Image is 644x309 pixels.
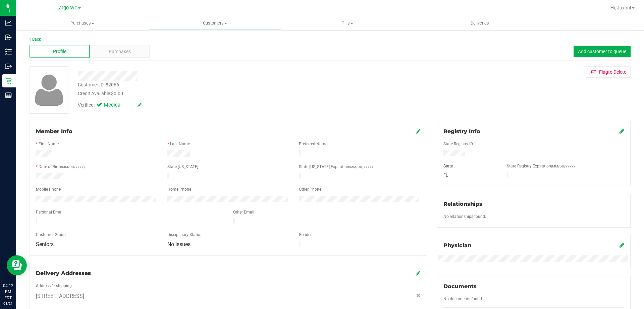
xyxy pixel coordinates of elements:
inline-svg: Inbound [5,34,12,41]
span: Seniors [36,241,54,247]
iframe: Resource center [7,255,27,275]
a: Tills [281,16,414,30]
a: Customers [149,16,281,30]
label: Home Phone [167,186,191,192]
span: Documents [443,283,477,289]
inline-svg: Retail [5,77,12,84]
span: Add customer to queue [578,49,626,54]
span: [STREET_ADDRESS] [36,292,84,300]
button: Add customer to queue [574,46,631,57]
span: Largo WC [56,5,77,11]
span: Purchases [16,20,149,26]
span: $0.00 [111,91,123,96]
div: State [438,163,502,169]
div: FL [438,172,502,178]
label: Other Phone [299,186,321,192]
a: Purchases [16,16,149,30]
label: First Name [39,141,59,147]
span: Profile [53,48,66,55]
span: Member Info [36,128,72,134]
label: Other Email [233,209,254,215]
label: Last Name [170,141,190,147]
span: Medical [104,102,131,109]
div: Customer ID: 82066 [78,81,119,88]
span: Relationships [443,201,482,207]
span: Tills [281,20,413,26]
span: Hi, Jaxon! [610,5,631,10]
div: Credit Available: [78,90,373,97]
span: (MM/DD/YYYY) [551,164,575,168]
inline-svg: Analytics [5,20,12,26]
span: (MM/DD/YYYY) [61,165,85,169]
span: Delivery Addresses [36,270,91,276]
span: Physician [443,242,471,248]
label: Address 1: shipping [36,283,72,289]
inline-svg: Outbound [5,63,12,70]
span: Deliveries [462,20,498,26]
label: No relationships found. [443,214,486,220]
span: Customers [149,20,281,26]
label: State Registry Expiration [507,163,575,169]
a: Deliveries [414,16,546,30]
span: (MM/DD/YYYY) [349,165,373,169]
label: State [US_STATE] [167,164,198,170]
label: Preferred Name [299,141,327,147]
label: Date of Birth [39,164,85,170]
a: Back [30,37,41,42]
p: 08/21 [3,301,13,306]
label: Customer Group [36,232,66,238]
span: No Issues [167,241,191,247]
label: State [US_STATE] Expiration [299,164,373,170]
span: No documents found. [443,297,483,301]
span: Registry Info [443,128,480,134]
inline-svg: Reports [5,92,12,99]
inline-svg: Inventory [5,48,12,55]
label: Disciplinary Status [167,232,201,238]
p: 04:12 PM EDT [3,283,13,301]
label: Mobile Phone [36,186,61,192]
label: Gender [299,232,312,238]
div: Verified: [78,102,142,109]
label: Personal Email [36,209,63,215]
label: State Registry ID [443,141,473,147]
button: Flagto Delete [586,66,631,78]
span: Purchases [109,48,131,55]
img: user-icon.png [32,73,67,107]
